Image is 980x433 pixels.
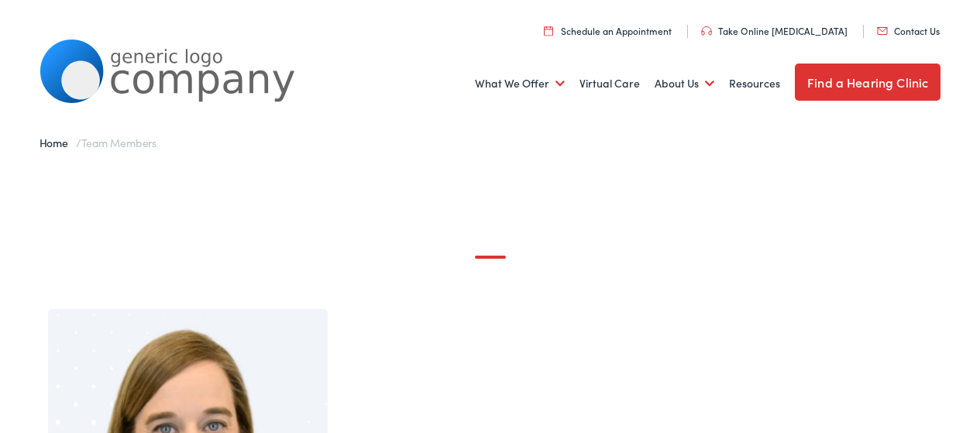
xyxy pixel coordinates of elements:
a: About Us [655,55,714,112]
a: Schedule an Appointment [544,24,672,37]
a: Resources [729,55,780,112]
span: / [40,135,156,150]
a: Virtual Care [579,55,640,112]
span: Team Members [81,135,156,150]
a: What We Offer [475,55,565,112]
a: Contact Us [877,24,940,37]
a: Take Online [MEDICAL_DATA] [701,24,848,37]
img: utility icon [877,27,888,35]
img: utility icon [701,26,712,36]
img: utility icon [544,26,553,36]
a: Home [40,135,76,150]
a: Find a Hearing Clinic [795,64,940,101]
